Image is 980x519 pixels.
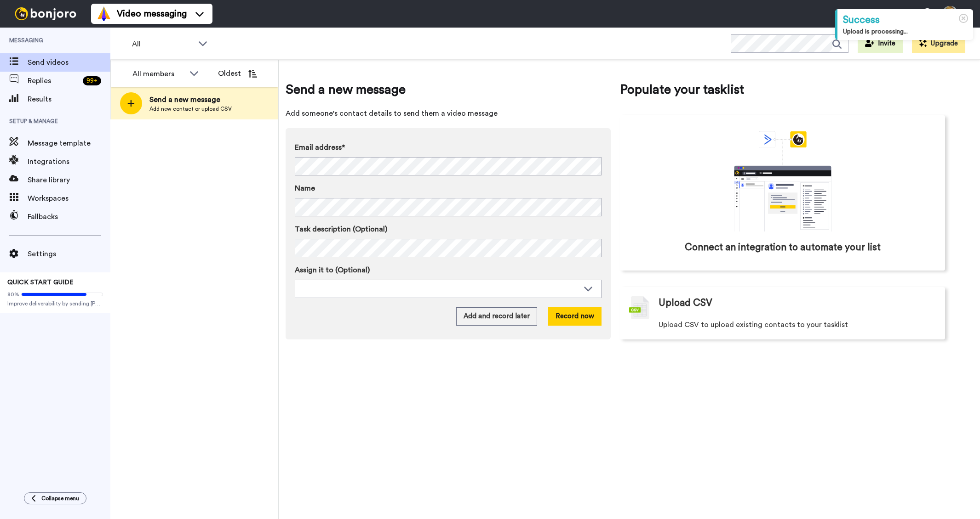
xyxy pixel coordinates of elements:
[629,296,649,319] img: csv-grey.png
[149,105,232,113] span: Add new contact or upload CSV
[28,175,110,186] span: Share library
[132,39,194,50] span: All
[685,241,881,254] span: Connect an integration to automate your list
[714,131,852,231] div: animation
[7,300,103,307] span: Improve deliverability by sending [PERSON_NAME]’s from your own email
[97,6,111,21] img: vm-color.svg
[548,307,602,326] button: Record now
[286,108,611,119] span: Add someone's contact details to send them a video message
[11,7,80,20] img: bj-logo-header-white.svg
[132,68,185,79] div: All members
[843,13,968,27] div: Success
[7,279,74,286] span: QUICK START GUIDE
[41,495,79,502] span: Collapse menu
[858,34,903,53] button: Invite
[28,138,110,149] span: Message template
[28,156,110,167] span: Integrations
[28,248,110,259] span: Settings
[7,291,19,298] span: 80%
[659,319,848,330] span: Upload CSV to upload existing contacts to your tasklist
[149,94,232,105] span: Send a new message
[28,193,110,204] span: Workspaces
[28,211,110,222] span: Fallbacks
[295,265,602,276] label: Assign it to (Optional)
[28,94,110,105] span: Results
[24,492,86,504] button: Collapse menu
[843,27,968,36] div: Upload is processing...
[28,75,79,86] span: Replies
[83,76,101,85] div: 99 +
[620,80,945,99] span: Populate your tasklist
[295,142,602,153] label: Email address*
[295,224,602,235] label: Task description (Optional)
[295,183,315,194] span: Name
[912,34,965,53] button: Upgrade
[211,64,264,83] button: Oldest
[659,296,712,310] span: Upload CSV
[117,7,187,20] span: Video messaging
[286,80,611,99] span: Send a new message
[456,307,537,326] button: Add and record later
[28,57,110,68] span: Send videos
